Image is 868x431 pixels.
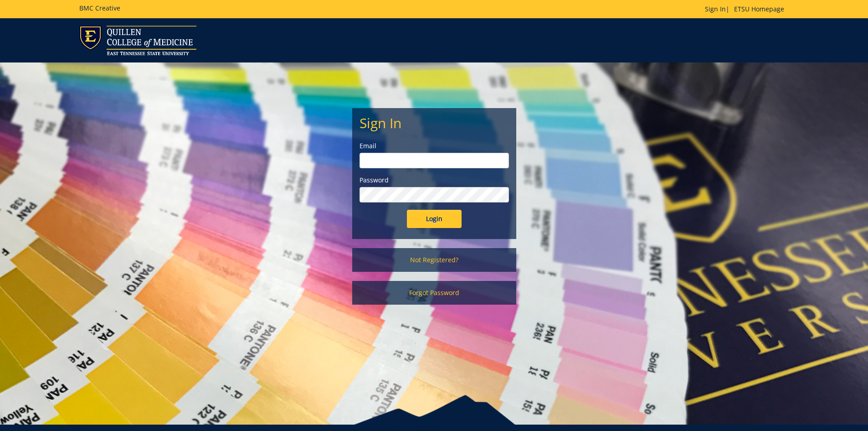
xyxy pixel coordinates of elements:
p: | [705,5,789,14]
a: ETSU Homepage [729,5,789,13]
label: Password [360,176,509,185]
h2: Sign In [360,115,509,130]
a: Not Registered? [352,248,516,272]
input: Login [407,210,462,228]
img: ETSU logo [79,26,196,55]
a: Sign In [705,5,726,13]
a: Forgot Password [352,281,516,305]
label: Email [360,141,509,151]
h5: BMC Creative [79,5,120,11]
